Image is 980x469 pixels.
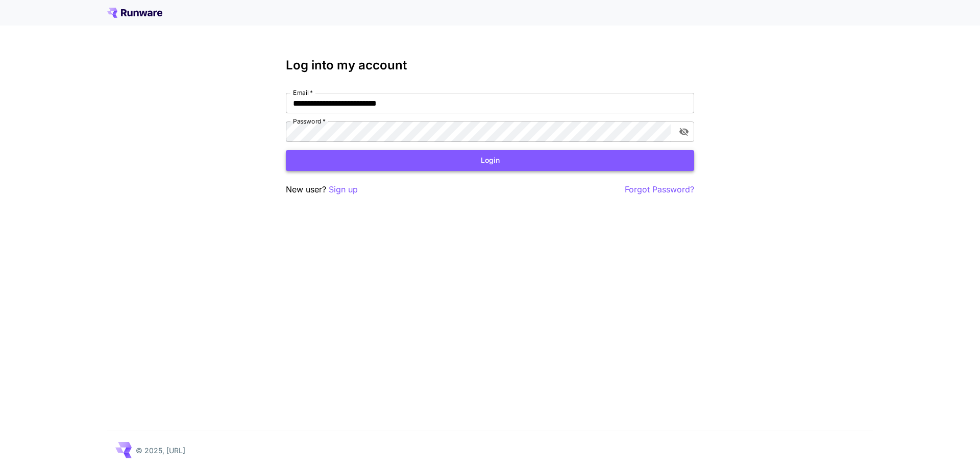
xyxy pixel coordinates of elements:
button: Forgot Password? [625,183,694,196]
label: Password [293,117,326,126]
button: Login [286,150,694,171]
h3: Log into my account [286,58,694,72]
p: © 2025, [URL] [136,445,185,456]
button: toggle password visibility [675,122,693,141]
button: Sign up [329,183,358,196]
p: New user? [286,183,358,196]
label: Email [293,88,313,97]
